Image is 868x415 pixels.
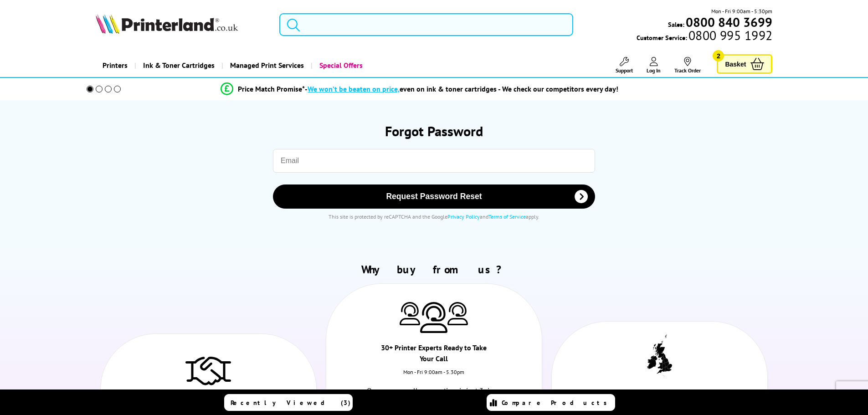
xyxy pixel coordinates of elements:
h2: Why buy from us? [96,262,773,277]
button: Request Password Reset [273,184,595,209]
span: We won’t be beaten on price, [308,84,400,93]
div: Proud to be a UK Tax-Payer [606,387,714,403]
a: Track Order [674,57,701,74]
a: Recently Viewed (3) [224,394,353,411]
a: Printerland Logo [96,14,268,36]
img: Printerland Logo [96,14,238,34]
div: - even on ink & toner cartridges - We check our competitors every day! [305,84,618,93]
img: Printer Experts [420,302,447,333]
a: Managed Print Services [221,54,311,77]
span: Compare Products [502,399,612,407]
span: Basket [725,58,746,70]
a: Compare Products [487,394,615,411]
span: Ink & Toner Cartridges [143,54,215,77]
span: Recently Viewed (3) [231,399,351,407]
a: Privacy Policy [447,213,480,220]
span: 0800 995 1992 [687,31,772,40]
a: 0800 840 3699 [684,18,772,26]
a: Printers [96,54,134,77]
a: Special Offers [311,54,370,77]
span: Request Password Reset [285,192,583,201]
a: Log In [647,57,661,74]
h1: Forgot Password [103,122,765,140]
span: 2 [713,50,724,61]
div: This site is protected by reCAPTCHA and the Google and apply. [112,213,756,220]
div: 30+ Printer Experts Ready to Take Your Call [380,342,488,369]
img: UK tax payer [647,334,672,376]
span: Price Match Promise* [238,84,305,93]
span: Sales: [668,20,684,29]
b: 0800 840 3699 [686,14,772,31]
a: Ink & Toner Cartridges [134,54,221,77]
span: Log In [647,67,661,74]
img: Printer Experts [447,302,468,325]
img: Trusted Service [185,352,231,389]
a: Basket 2 [717,54,772,74]
span: Customer Service: [637,31,772,42]
a: Terms of Service [488,213,526,220]
li: modal_Promise [74,81,765,97]
img: Printer Experts [400,302,420,325]
span: Mon - Fri 9:00am - 5:30pm [711,7,772,15]
div: Mon - Fri 9:00am - 5.30pm [326,369,542,384]
p: Our average call answer time is just 3 rings [359,384,509,397]
a: Support [616,57,633,74]
span: Support [616,67,633,74]
input: Email [273,149,595,173]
